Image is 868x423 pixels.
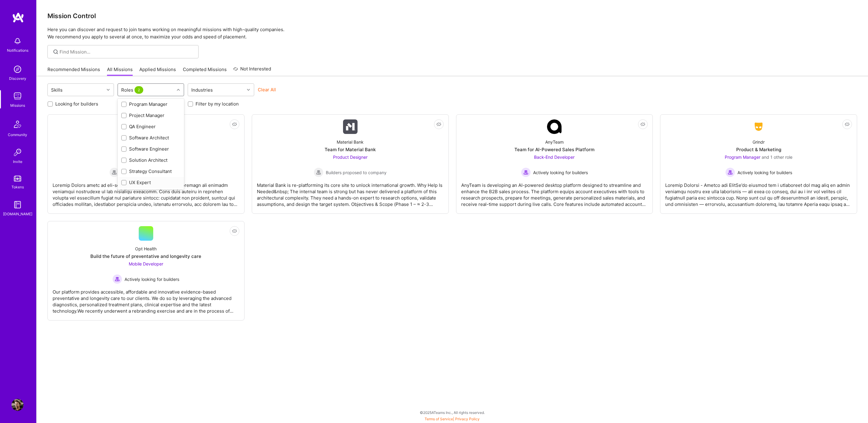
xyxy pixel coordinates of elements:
div: © 2025 ATeams Inc., All rights reserved. [36,405,868,420]
img: guide book [11,199,24,211]
div: Grindr [753,139,765,145]
i: icon EyeClosed [845,122,850,127]
label: Filter by my location [196,101,239,107]
a: Company LogoGrindrProduct & MarketingProgram Manager and 1 other roleActively looking for builder... [665,119,852,209]
img: discovery [11,63,24,75]
a: Company LogoMaterial BankTeam for Material BankProduct Designer Builders proposed to companyBuild... [257,119,444,209]
a: Opt HealthBuild the future of preventative and longevity careMobile Developer Actively looking fo... [53,226,239,315]
a: Company LogoCharlie HealthProduct DesignerProduct Designer Builders proposed to companyBuilders p... [53,119,239,209]
div: Skills [50,86,64,94]
i: icon EyeClosed [640,122,645,127]
div: Missions [10,102,25,109]
span: Actively looking for builders [533,169,588,176]
a: Privacy Policy [455,417,480,421]
div: Loremip Dolors ametc ad eli-se-doe Tempori Utlabore et doloremagn ali enimadm veniamqui nostrudex... [53,177,239,207]
img: bell [11,35,24,47]
div: Material Bank is re-platforming its core site to unlock international growth. Why Help Is Needed&... [257,177,444,207]
input: Find Mission... [60,49,194,55]
div: Product & Marketing [736,146,781,153]
img: User Avatar [11,399,24,411]
img: Actively looking for builders [725,168,735,177]
div: Loremip Dolorsi - Ametco adi ElitSe’do eiusmod tem i utlaboreet dol mag aliq en admin veniamqu no... [665,177,852,207]
span: 2 [134,86,143,94]
div: Community [8,132,27,138]
div: AnyTeam [545,139,564,145]
div: AnyTeam is developing an AI-powered desktop platform designed to streamline and enhance the B2B s... [461,177,648,207]
span: Back-End Developer [534,155,575,160]
a: Terms of Service [425,417,453,421]
a: Completed Missions [183,66,227,76]
img: Company Logo [343,119,358,134]
img: logo [12,12,24,23]
div: Strategy Consultant [121,168,180,174]
span: Mobile Developer [129,261,163,266]
div: Roles [120,86,146,94]
img: Company Logo [547,119,562,134]
span: Program Manager [725,155,760,160]
a: User Avatar [10,399,25,411]
p: Here you can discover and request to join teams working on meaningful missions with high-quality ... [47,26,857,41]
div: Tokens [11,184,24,190]
div: Material Bank [337,139,364,145]
span: and 1 other role [762,155,792,160]
span: | [425,417,480,421]
div: UX Expert [121,179,180,186]
a: Applied Missions [139,66,176,76]
i: icon Chevron [177,88,180,91]
img: Community [10,117,25,132]
div: Team for AI-Powered Sales Platform [514,146,594,153]
div: Notifications [7,47,28,54]
button: Clear All [258,86,276,93]
img: Actively looking for builders [521,168,531,177]
i: icon SearchGrey [52,48,59,55]
div: Software Architect [121,135,180,141]
img: Company Logo [751,121,766,132]
a: Recommended Missions [47,66,100,76]
div: Our platform provides accessible, affordable and innovative evidence-based preventative and longe... [53,284,239,314]
span: Actively looking for builders [125,276,179,282]
img: tokens [14,176,21,181]
img: Actively looking for builders [112,274,122,284]
div: Software Engineer [121,146,180,152]
div: Team for Material Bank [325,146,376,153]
label: Looking for builders [55,101,98,107]
img: teamwork [11,90,24,102]
i: icon Chevron [247,88,250,91]
div: Opt Health [135,246,157,252]
span: Product Designer [333,155,368,160]
i: icon EyeClosed [232,229,237,233]
h3: Mission Control [47,12,857,20]
div: [DOMAIN_NAME] [3,211,32,217]
i: icon EyeClosed [232,122,237,127]
div: Invite [13,158,22,165]
div: Discovery [9,75,26,82]
div: Program Manager [121,101,180,107]
span: Actively looking for builders [737,169,792,176]
div: Solution Architect [121,157,180,163]
div: QA Engineer [121,123,180,130]
div: Project Manager [121,112,180,119]
div: Build the future of preventative and longevity care [90,253,201,259]
a: Not Interested [233,65,271,76]
img: Invite [11,146,24,158]
div: Industries [190,86,214,94]
a: Company LogoAnyTeamTeam for AI-Powered Sales PlatformBack-End Developer Actively looking for buil... [461,119,648,209]
i: icon Chevron [107,88,110,91]
a: All Missions [107,66,133,76]
span: Builders proposed to company [326,169,387,176]
i: icon EyeClosed [436,122,441,127]
img: Builders proposed to company [109,168,119,177]
img: Builders proposed to company [314,168,323,177]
